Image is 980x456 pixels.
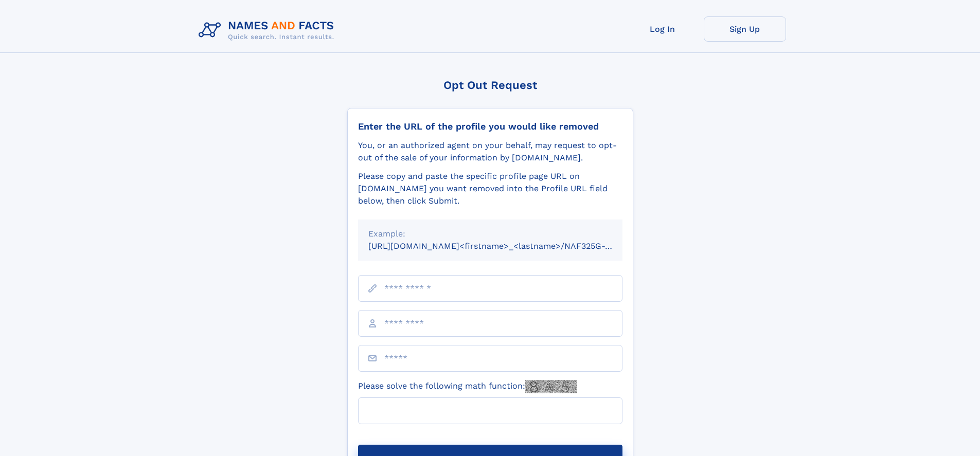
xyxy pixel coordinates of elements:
[358,380,577,393] label: Please solve the following math function:
[347,79,633,92] div: Opt Out Request
[704,16,786,42] a: Sign Up
[368,228,612,240] div: Example:
[621,16,704,42] a: Log In
[358,170,622,207] div: Please copy and paste the specific profile page URL on [DOMAIN_NAME] you want removed into the Pr...
[194,16,343,44] img: Logo Names and Facts
[358,121,622,132] div: Enter the URL of the profile you would like removed
[368,241,642,251] small: [URL][DOMAIN_NAME]<firstname>_<lastname>/NAF325G-xxxxxxxx
[358,139,622,164] div: You, or an authorized agent on your behalf, may request to opt-out of the sale of your informatio...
